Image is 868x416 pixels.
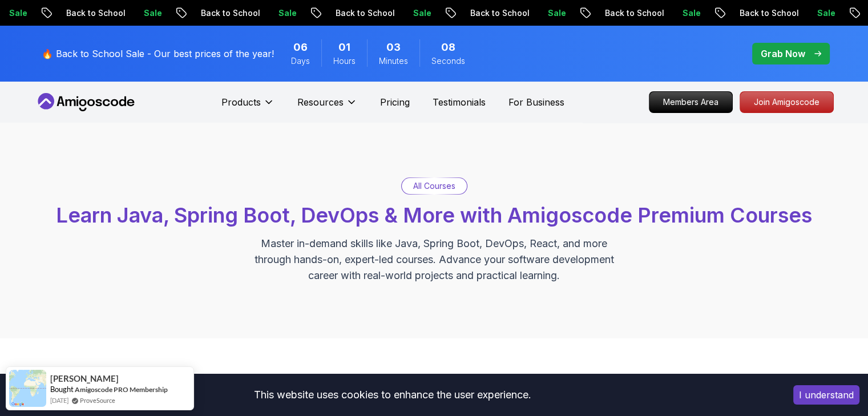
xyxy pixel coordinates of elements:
span: Hours [333,55,356,67]
p: Products [221,95,261,109]
span: [DATE] [50,395,68,405]
span: Minutes [379,55,408,67]
p: Sale [132,7,169,19]
p: Back to School [55,7,132,19]
a: Pricing [380,95,410,109]
p: Grab Now [761,47,805,60]
p: Sale [536,7,573,19]
span: 8 Seconds [441,39,455,55]
p: Resources [297,95,344,109]
p: Sale [402,7,438,19]
a: Testimonials [433,95,486,109]
a: ProveSource [80,395,115,405]
div: This website uses cookies to enhance the user experience. [9,382,776,407]
p: Sale [806,7,842,19]
p: Back to School [728,7,806,19]
p: Join Amigoscode [740,92,833,112]
button: Resources [297,95,357,118]
span: Bought [50,385,74,394]
span: [PERSON_NAME] [50,374,119,383]
p: Back to School [459,7,536,19]
span: Days [291,55,310,67]
p: Back to School [189,7,267,19]
button: Products [221,95,274,118]
span: 3 Minutes [386,39,401,55]
a: Amigoscode PRO Membership [75,385,168,394]
span: 1 Hours [338,39,350,55]
p: 🔥 Back to School Sale - Our best prices of the year! [42,47,274,60]
span: Seconds [431,55,465,67]
button: Accept cookies [793,385,859,405]
p: Back to School [324,7,402,19]
img: provesource social proof notification image [9,370,46,407]
span: 6 Days [293,39,308,55]
p: Sale [671,7,708,19]
p: Back to School [594,7,671,19]
a: For Business [508,95,564,109]
a: Join Amigoscode [740,91,834,113]
p: Sale [267,7,304,19]
p: Members Area [649,92,732,112]
a: Members Area [649,91,733,113]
